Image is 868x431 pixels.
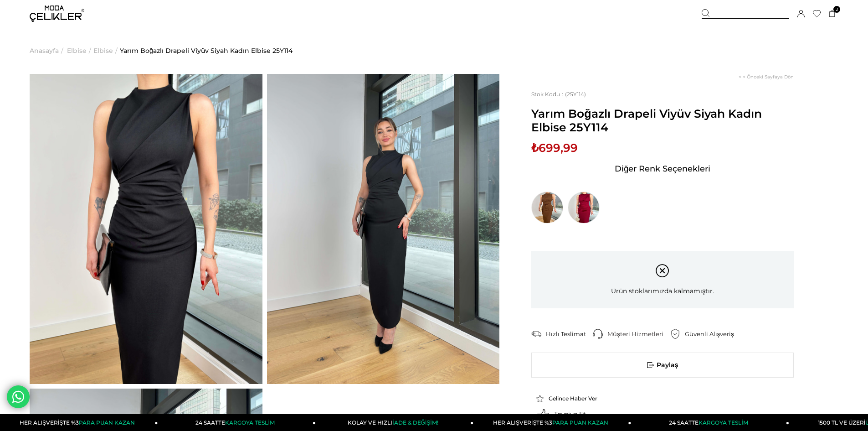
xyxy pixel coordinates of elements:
a: Anasayfa [30,27,59,74]
a: HER ALIŞVERİŞTE %3PARA PUAN KAZAN [473,414,631,431]
a: 2 [829,10,836,17]
span: 2 [833,6,840,13]
a: Gelince Haber Ver [536,395,614,403]
span: ₺699,99 [531,141,578,155]
span: PARA PUAN KAZAN [552,419,608,426]
li: > [67,27,93,74]
li: > [30,27,66,74]
span: İADE & DEĞİŞİM! [392,419,438,426]
li: > [93,27,120,74]
a: 24 SAATTEKARGOYA TESLİM [158,414,316,431]
img: Viyüv elbise 25Y114 [30,74,262,384]
a: Elbise [93,27,113,74]
a: KOLAY VE HIZLIİADE & DEĞİŞİM! [316,414,473,431]
a: 24 SAATTEKARGOYA TESLİM [632,414,789,431]
div: Ürün stoklarımızda kalmamıştır. [531,251,794,308]
a: Elbise [67,27,87,74]
span: Stok Kodu [531,91,565,98]
span: Paylaş [532,353,793,377]
img: Yarım Boğazlı Drapeli Viyüv Bordo Kadın Elbise 25Y114 [568,192,600,223]
span: Diğer Renk Seçenekleri [615,161,710,176]
img: call-center.png [593,329,603,339]
img: logo [30,5,84,22]
a: < < Önceki Sayfaya Dön [739,74,794,80]
span: (25Y114) [531,91,586,98]
span: KARGOYA TESLİM [699,419,748,426]
span: Tavsiye Et [554,410,586,418]
img: Viyüv elbise 25Y114 [267,74,500,384]
span: Gelince Haber Ver [549,395,597,402]
div: Hızlı Teslimat [546,330,593,338]
span: KARGOYA TESLİM [225,419,274,426]
img: shipping.png [531,329,541,339]
div: Güvenli Alışveriş [685,330,741,338]
img: Yarım Boğazlı Drapeli Viyüv Kahve Kadın Elbise 25Y114 [531,192,563,223]
div: Müşteri Hizmetleri [607,330,670,338]
a: Yarım Boğazlı Drapeli Viyüv Siyah Kadın Elbise 25Y114 [120,27,293,74]
img: security.png [670,329,680,339]
span: Yarım Boğazlı Drapeli Viyüv Siyah Kadın Elbise 25Y114 [531,107,794,134]
span: PARA PUAN KAZAN [79,419,135,426]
